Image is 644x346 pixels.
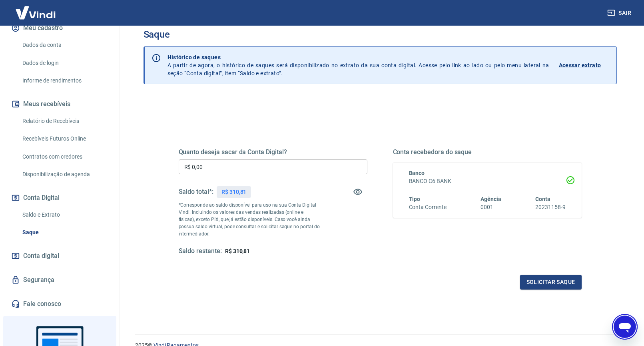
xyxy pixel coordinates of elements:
h5: Conta recebedora do saque [393,148,582,156]
p: Histórico de saques [167,53,549,61]
span: Agência [481,196,501,202]
button: Meus recebíveis [10,95,110,113]
button: Conta Digital [10,189,110,207]
p: *Corresponde ao saldo disponível para uso na sua Conta Digital Vindi. Incluindo os valores das ve... [179,201,320,237]
span: R$ 310,81 [225,248,250,254]
a: Contratos com credores [19,149,110,165]
button: Solicitar saque [520,275,582,290]
a: Dados de login [19,55,110,71]
span: Conta digital [23,250,59,262]
span: Conta [535,196,550,202]
h6: 20231158-9 [535,203,566,211]
a: Saque [19,224,110,241]
span: Tipo [409,196,421,202]
button: Meu cadastro [10,19,110,37]
a: Fale conosco [10,295,110,313]
a: Informe de rendimentos [19,72,110,89]
a: Acessar extrato [559,53,610,77]
h6: 0001 [481,203,501,211]
iframe: Botão para abrir a janela de mensagens, conversa em andamento [612,314,638,340]
h6: BANCO C6 BANK [409,177,566,185]
img: Vindi [10,0,62,25]
a: Recebíveis Futuros Online [19,131,110,147]
a: Dados da conta [19,37,110,53]
h5: Quanto deseja sacar da Conta Digital? [179,148,367,156]
h5: Saldo total*: [179,188,213,196]
a: Relatório de Recebíveis [19,113,110,129]
h5: Saldo restante: [179,247,222,255]
a: Disponibilização de agenda [19,166,110,183]
a: Segurança [10,271,110,289]
span: Banco [409,170,425,176]
h6: Conta Corrente [409,203,447,211]
a: Conta digital [10,247,110,265]
a: Saldo e Extrato [19,207,110,223]
p: Acessar extrato [559,61,601,69]
p: R$ 310,81 [221,188,247,196]
h3: Saque [144,29,617,40]
p: A partir de agora, o histórico de saques será disponibilizado no extrato da sua conta digital. Ac... [167,53,549,77]
button: Sair [606,6,634,20]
